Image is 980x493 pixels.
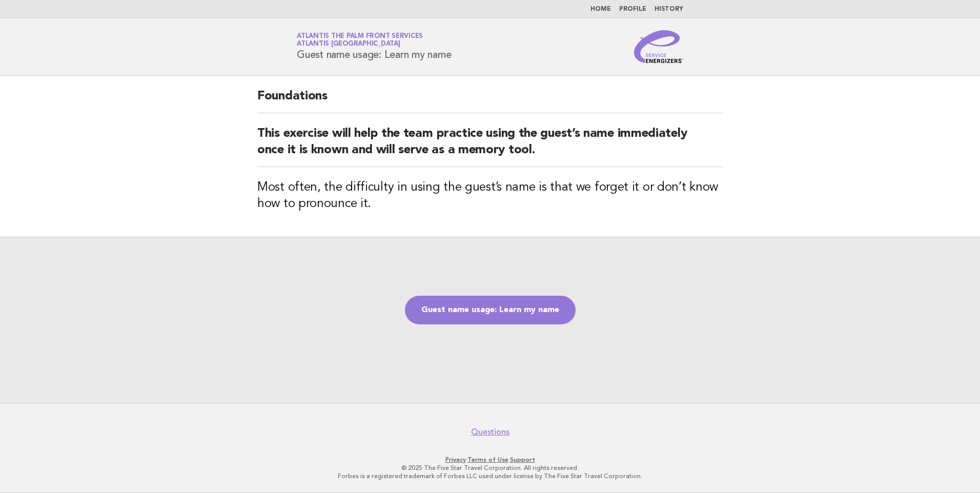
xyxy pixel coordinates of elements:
[176,472,804,480] p: Forbes is a registered trademark of Forbes LLC used under license by The Five Star Travel Corpora...
[467,456,508,463] a: Terms of Use
[257,179,723,212] h3: Most often, the difficulty in using the guest’s name is that we forget it or don’t know how to pr...
[445,456,466,463] a: Privacy
[590,6,611,12] a: Home
[471,427,509,437] a: Questions
[297,33,423,47] a: Atlantis The Palm Front ServicesAtlantis [GEOGRAPHIC_DATA]
[257,88,723,113] h2: Foundations
[619,6,646,12] a: Profile
[176,464,804,472] p: © 2025 The Five Star Travel Corporation. All rights reserved.
[405,296,576,324] a: Guest name usage: Learn my name
[257,126,723,167] h2: This exercise will help the team practice using the guest’s name immediately once it is known and...
[510,456,535,463] a: Support
[176,456,804,464] p: · ·
[634,30,683,63] img: Service Energizers
[655,6,683,12] a: History
[297,33,451,60] h1: Guest name usage: Learn my name
[297,41,400,48] span: Atlantis [GEOGRAPHIC_DATA]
